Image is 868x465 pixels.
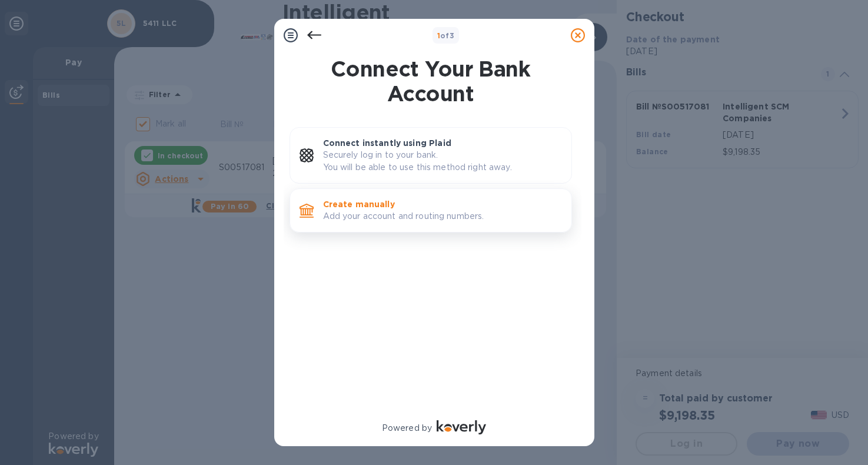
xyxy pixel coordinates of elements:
[437,420,486,434] img: Logo
[437,31,455,40] b: of 3
[437,31,440,40] span: 1
[323,149,562,174] p: Securely log in to your bank. You will be able to use this method right away.
[323,137,562,149] p: Connect instantly using Plaid
[382,422,432,434] p: Powered by
[285,57,577,106] h1: Connect Your Bank Account
[323,198,562,210] p: Create manually
[323,210,562,222] p: Add your account and routing numbers.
